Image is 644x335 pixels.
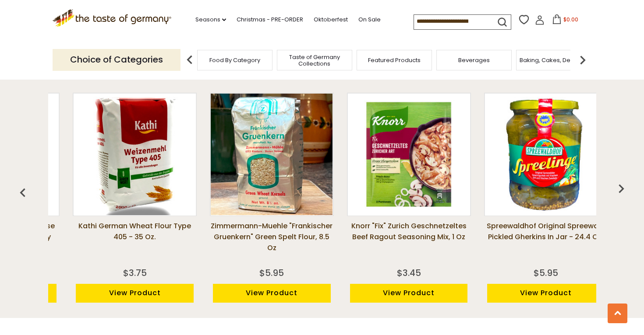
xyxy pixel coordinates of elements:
[280,54,350,67] a: Taste of Germany Collections
[347,220,471,264] a: Knorr "Fix" Zurich Geschnetzeltes Beef Ragout Seasoning Mix, 1 oz
[259,266,284,279] div: $5.95
[209,57,260,63] a: Food By Category
[484,220,608,264] a: Spreewaldhof Original Spreewald Pickled Gherkins in Jar - 24.4 oz.
[195,15,226,24] a: Seasons
[574,51,591,69] img: next arrow
[14,184,32,202] img: previous arrow
[53,49,180,70] p: Choice of Categories
[74,94,196,215] img: Kathi German Wheat Flour Type 405 - 35 oz.
[314,15,348,24] a: Oktoberfest
[487,284,605,303] a: View Product
[237,15,303,24] a: Christmas - PRE-ORDER
[348,94,470,215] img: Knorr
[181,51,198,69] img: previous arrow
[368,57,421,63] a: Featured Products
[520,57,587,63] a: Baking, Cakes, Desserts
[210,220,334,264] a: Zimmermann-Muehle "Frankischer Gruenkern" Green Spelt Flour, 8.5 oz
[358,15,381,24] a: On Sale
[534,266,558,279] div: $5.95
[563,16,578,23] span: $0.00
[123,266,147,279] div: $3.75
[211,94,333,215] img: Zimmermann-Muehle
[612,180,630,197] img: previous arrow
[546,14,584,28] button: $0.00
[213,284,331,303] a: View Product
[76,284,194,303] a: View Product
[397,266,421,279] div: $3.45
[73,220,197,264] a: Kathi German Wheat Flour Type 405 - 35 oz.
[350,284,468,303] a: View Product
[458,57,490,63] a: Beverages
[485,94,607,215] img: Spreewaldhof Original Spreewald Pickled Gherkins in Jar - 24.4 oz.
